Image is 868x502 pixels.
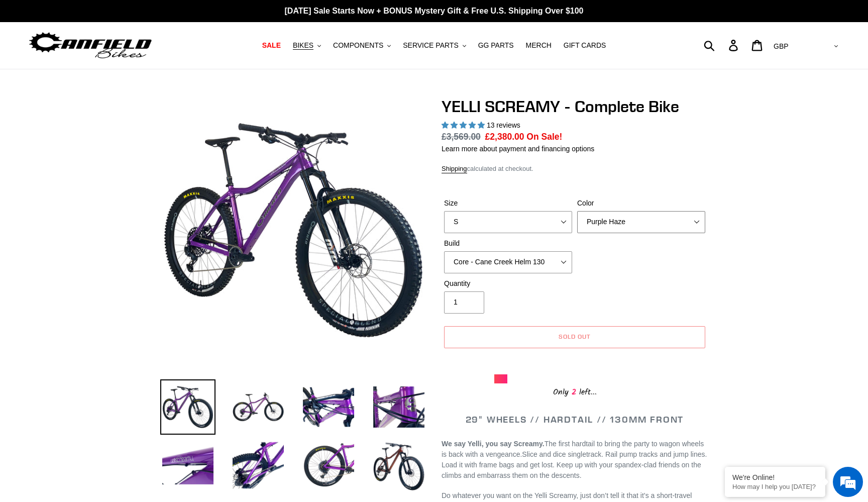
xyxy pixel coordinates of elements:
b: We say Yelli, you say Screamy. [442,440,545,448]
p: Slice and dice singletrack. Rail pump tracks and jump lines. Load it with frame bags and get lost... [442,439,708,481]
span: SERVICE PARTS [403,41,458,50]
label: Build [444,238,572,249]
div: We're Online! [732,473,818,481]
a: Learn more about payment and financing options [442,145,594,153]
button: Sold out [444,326,705,348]
a: SALE [257,39,286,52]
a: MERCH [521,39,557,52]
p: How may I help you today? [732,483,818,490]
a: GG PARTS [473,39,519,52]
span: GIFT CARDS [564,41,606,50]
a: Shipping [442,165,467,173]
div: calculated at checkout. [442,164,708,174]
span: BIKES [293,41,313,50]
label: Size [444,198,572,209]
button: BIKES [288,39,326,52]
label: Color [577,198,705,209]
span: SALE [262,41,281,50]
div: Only left... [494,383,655,399]
span: Sold out [559,333,591,340]
input: Search [709,34,735,56]
span: 13 reviews [487,121,520,129]
img: Load image into Gallery viewer, YELLI SCREAMY - Complete Bike [371,379,426,435]
span: MERCH [526,41,552,50]
img: Load image into Gallery viewer, YELLI SCREAMY - Complete Bike [371,438,426,493]
button: COMPONENTS [328,39,396,52]
img: Canfield Bikes [28,30,153,61]
span: On Sale! [526,130,562,143]
img: Load image into Gallery viewer, YELLI SCREAMY - Complete Bike [160,438,215,493]
img: Load image into Gallery viewer, YELLI SCREAMY - Complete Bike [231,438,286,493]
s: £3,569.00 [442,132,481,142]
img: Load image into Gallery viewer, YELLI SCREAMY - Complete Bike [160,379,215,435]
img: Load image into Gallery viewer, YELLI SCREAMY - Complete Bike [301,379,356,435]
a: GIFT CARDS [559,39,611,52]
img: Load image into Gallery viewer, YELLI SCREAMY - Complete Bike [231,379,286,435]
span: £2,380.00 [485,132,524,142]
span: 2 [569,386,579,398]
span: GG PARTS [478,41,514,50]
span: The first hardtail to bring the party to wagon wheels is back with a vengeance. [442,440,704,458]
h1: YELLI SCREAMY - Complete Bike [442,97,708,116]
span: 5.00 stars [442,121,487,129]
button: SERVICE PARTS [398,39,471,52]
span: COMPONENTS [333,41,383,50]
span: 29" WHEELS // HARDTAIL // 130MM FRONT [466,414,684,425]
img: Load image into Gallery viewer, YELLI SCREAMY - Complete Bike [301,438,356,493]
label: Quantity [444,278,572,289]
